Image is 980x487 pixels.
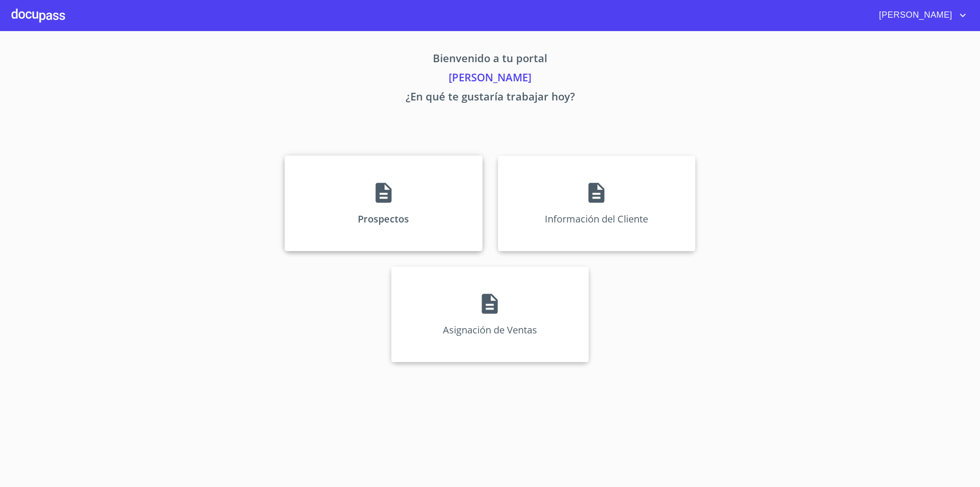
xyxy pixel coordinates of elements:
p: Prospectos [358,212,409,225]
p: [PERSON_NAME] [196,69,785,89]
span: [PERSON_NAME] [872,8,957,23]
p: ¿En qué te gustaría trabajar hoy? [196,89,785,108]
p: Asignación de Ventas [443,323,537,336]
button: account of current user [872,8,969,23]
p: Bienvenido a tu portal [196,50,785,69]
p: Información del Cliente [545,212,648,225]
